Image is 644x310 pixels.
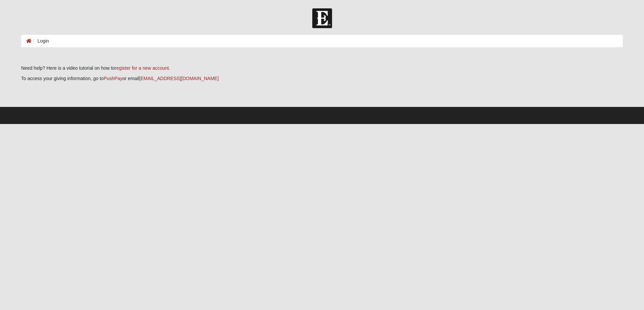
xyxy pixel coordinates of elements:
[21,65,623,72] p: Need help? Here is a video tutorial on how to .
[32,38,49,45] li: Login
[312,8,332,28] img: Church of Eleven22 Logo
[139,76,219,81] a: [EMAIL_ADDRESS][DOMAIN_NAME]
[21,75,623,82] p: To access your giving information, go to or email
[115,65,169,71] a: register for a new account
[104,76,122,81] a: PushPay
